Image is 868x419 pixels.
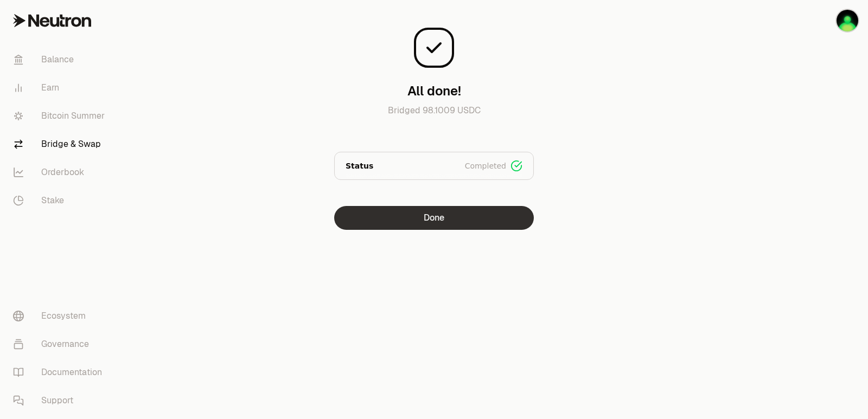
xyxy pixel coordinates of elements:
a: Orderbook [4,158,117,186]
a: Documentation [4,358,117,386]
p: Status [346,160,373,171]
h3: All done! [407,82,461,100]
a: Earn [4,74,117,102]
a: Bridge & Swap [4,130,117,158]
a: Balance [4,46,117,74]
p: Bridged 98.1009 USDC [334,104,534,130]
img: sandy mercy [837,10,858,31]
a: Support [4,386,117,415]
a: Bitcoin Summer [4,102,117,130]
a: Governance [4,330,117,358]
span: Completed [465,160,506,171]
button: Done [334,206,534,230]
a: Stake [4,186,117,215]
a: Ecosystem [4,302,117,330]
